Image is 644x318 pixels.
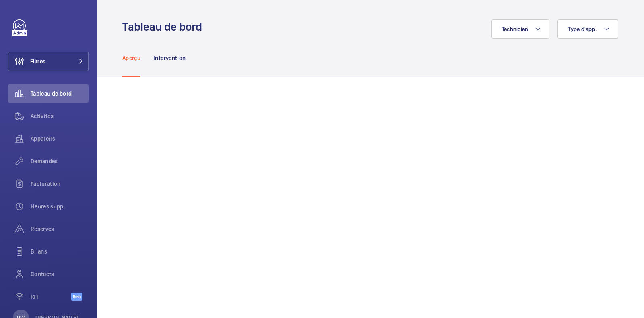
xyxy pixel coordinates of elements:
[8,52,89,71] button: Filtres
[31,157,89,165] span: Demandes
[31,225,89,233] span: Réserves
[31,247,89,256] span: Bilans
[502,26,528,32] span: Technicien
[557,19,618,39] button: Type d'app.
[31,89,89,98] span: Tableau de bord
[31,112,89,120] span: Activités
[31,135,89,143] span: Appareils
[31,202,89,210] span: Heures supp.
[31,270,89,278] span: Contacts
[122,54,140,62] p: Aperçu
[30,57,45,65] span: Filtres
[122,19,207,34] h1: Tableau de bord
[31,293,71,301] span: IoT
[71,293,82,301] span: Beta
[153,54,186,62] p: Intervention
[568,26,597,32] span: Type d'app.
[491,19,550,39] button: Technicien
[31,180,89,188] span: Facturation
